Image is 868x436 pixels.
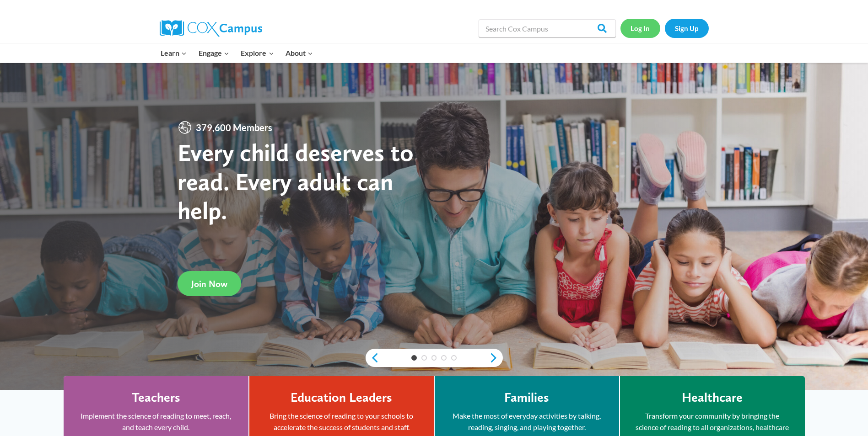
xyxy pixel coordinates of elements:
[155,43,193,63] button: Child menu of Learn
[191,278,227,289] span: Join Now
[366,349,503,367] div: content slider buttons
[132,390,180,405] h4: Teachers
[263,410,420,433] p: Bring the science of reading to your schools to accelerate the success of students and staff.
[291,390,392,405] h4: Education Leaders
[504,390,549,405] h4: Families
[431,355,437,361] a: 3
[441,355,447,361] a: 4
[160,20,262,37] img: Cox Campus
[193,43,235,63] button: Child menu of Engage
[77,410,235,433] p: Implement the science of reading to meet, reach, and teach every child.
[451,355,457,361] a: 5
[411,355,417,361] a: 1
[421,355,427,361] a: 2
[178,271,241,296] a: Join Now
[448,410,605,433] p: Make the most of everyday activities by talking, reading, singing, and playing together.
[665,19,709,37] a: Sign Up
[620,19,660,37] a: Log In
[489,352,503,363] a: next
[235,43,280,63] button: Child menu of Explore
[178,138,414,225] strong: Every child deserves to read. Every adult can help.
[479,19,616,37] input: Search Cox Campus
[280,43,319,63] button: Child menu of About
[192,120,276,135] span: 379,600 Members
[155,43,319,63] nav: Primary Navigation
[366,352,379,363] a: previous
[682,390,743,405] h4: Healthcare
[620,19,709,37] nav: Secondary Navigation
